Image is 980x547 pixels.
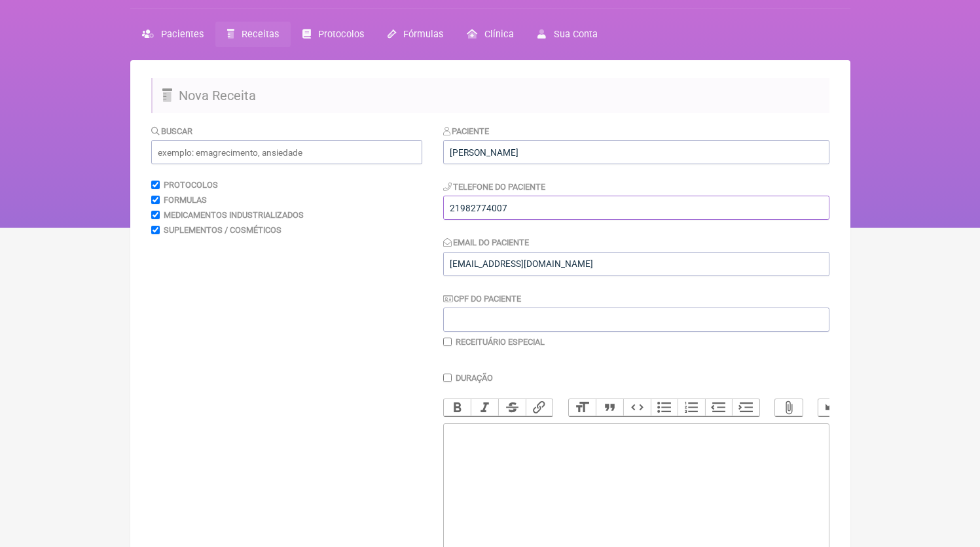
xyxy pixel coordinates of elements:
[818,399,846,416] button: Undo
[732,399,759,416] button: Increase Level
[291,22,376,47] a: Protocolos
[526,22,609,47] a: Sua Conta
[242,29,279,40] span: Receitas
[705,399,733,416] button: Decrease Level
[215,22,291,47] a: Receitas
[498,399,526,416] button: Strikethrough
[151,126,193,136] label: Buscar
[443,238,530,247] label: Email do Paciente
[161,29,204,40] span: Pacientes
[318,29,364,40] span: Protocolos
[471,399,498,416] button: Italic
[623,399,651,416] button: Code
[484,29,514,40] span: Clínica
[651,399,678,416] button: Bullets
[444,399,471,416] button: Bold
[775,399,803,416] button: Attach Files
[151,78,829,113] h2: Nova Receita
[151,140,422,164] input: exemplo: emagrecimento, ansiedade
[456,337,545,347] label: Receituário Especial
[678,399,705,416] button: Numbers
[443,182,546,192] label: Telefone do Paciente
[443,126,490,136] label: Paciente
[456,373,493,383] label: Duração
[569,399,596,416] button: Heading
[130,22,215,47] a: Pacientes
[164,210,304,220] label: Medicamentos Industrializados
[164,195,207,205] label: Formulas
[376,22,455,47] a: Fórmulas
[164,180,218,190] label: Protocolos
[554,29,598,40] span: Sua Conta
[443,294,522,304] label: CPF do Paciente
[164,225,281,235] label: Suplementos / Cosméticos
[455,22,526,47] a: Clínica
[403,29,443,40] span: Fórmulas
[596,399,623,416] button: Quote
[526,399,553,416] button: Link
